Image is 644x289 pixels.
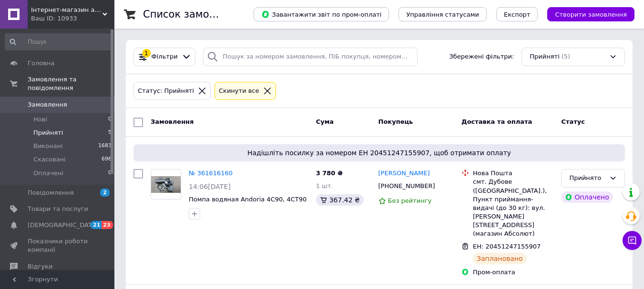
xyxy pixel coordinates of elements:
a: Помпа водяная Andoria 4C90, 4CT90 [189,196,307,203]
span: Замовлення [28,100,67,109]
span: 0 [108,115,112,124]
div: Прийнято [569,173,605,183]
span: Статус [561,118,585,125]
span: Замовлення та повідомлення [28,75,114,92]
span: Прийняті [33,129,63,137]
span: Покупець [378,118,413,125]
a: Фото товару [151,169,181,199]
span: Збережені фільтри: [449,52,514,61]
span: Доставка та оплата [461,118,532,125]
span: Скасовані [33,155,66,164]
span: (5) [562,53,570,60]
div: Оплачено [561,191,613,203]
h1: Список замовлень [143,9,240,20]
div: Статус: Прийняті [136,86,196,96]
input: Пошук за номером замовлення, ПІБ покупця, номером телефону, Email, номером накладної [203,48,417,66]
span: Інтернет-магазин автозапчастин "AUTOStart-1" [31,6,102,14]
span: Товари та послуги [28,205,88,213]
a: № 361616160 [189,169,233,177]
a: [PERSON_NAME] [378,169,430,178]
button: Завантажити звіт по пром-оплаті [254,7,389,21]
div: Заплановано [473,253,527,264]
div: Нова Пошта [473,169,553,178]
a: Створити замовлення [538,10,634,18]
span: Головна [28,59,54,68]
span: Замовлення [151,118,194,125]
button: Експорт [496,7,538,21]
span: Надішліть посилку за номером ЕН 20451247155907, щоб отримати оплату [137,148,621,158]
div: Cкинути все [217,86,261,96]
span: Показники роботи компанії [28,237,88,254]
span: [PHONE_NUMBER] [378,182,435,189]
span: 696 [102,155,112,164]
span: 0 [108,169,112,178]
span: 21 [91,221,102,229]
input: Пошук [5,33,112,50]
span: ЕН: 20451247155907 [473,243,541,250]
img: Фото товару [151,176,181,193]
span: Повідомлення [28,189,74,197]
div: 367.42 ₴ [316,194,364,206]
button: Створити замовлення [547,7,634,21]
span: Управління статусами [406,11,479,18]
span: Виконані [33,142,63,150]
span: Оплачені [33,169,63,178]
span: Нові [33,115,47,124]
span: Створити замовлення [555,11,627,18]
div: смт. Дубове ([GEOGRAPHIC_DATA].), Пункт приймання-видачі (до 30 кг): вул. [PERSON_NAME][STREET_AD... [473,178,553,238]
div: 1 [142,49,151,58]
span: 5 [108,129,112,137]
button: Управління статусами [399,7,487,21]
span: [DEMOGRAPHIC_DATA] [28,221,98,229]
span: Експорт [504,11,531,18]
span: Без рейтингу [388,197,432,204]
div: Пром-оплата [473,268,553,277]
div: Ваш ID: 10933 [31,14,114,23]
span: 2 [100,189,110,197]
span: Завантажити звіт по пром-оплаті [261,10,381,19]
span: 14:06[DATE] [189,183,231,190]
span: Прийняті [530,52,559,61]
button: Чат з покупцем [623,231,642,250]
span: Відгуки [28,262,52,271]
span: Cума [316,118,334,125]
span: 23 [102,221,112,229]
span: 1 шт. [316,182,333,189]
span: 1683 [98,142,112,150]
span: Фільтри [152,52,178,61]
span: 3 780 ₴ [316,169,343,177]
